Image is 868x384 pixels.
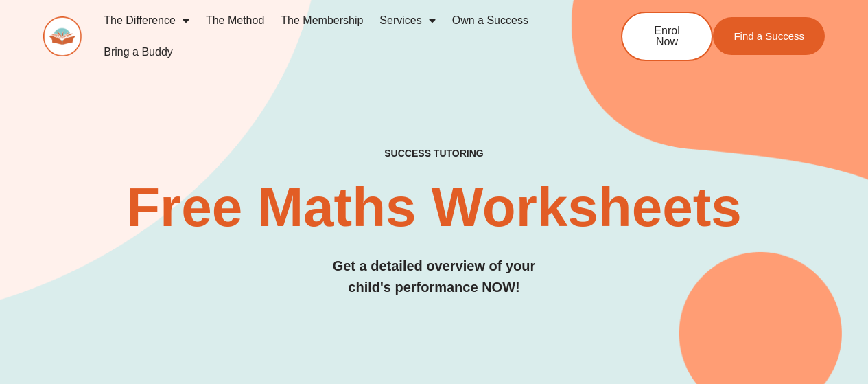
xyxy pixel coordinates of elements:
[95,5,198,36] a: The Difference
[95,5,576,68] nav: Menu
[43,180,825,235] h2: Free Maths Worksheets​
[198,5,272,36] a: The Method
[43,148,825,159] h4: SUCCESS TUTORING​
[734,31,804,41] span: Find a Success
[43,256,825,298] h3: Get a detailed overview of your child's performance NOW!
[643,25,691,47] span: Enrol Now
[371,5,443,36] a: Services
[444,5,537,36] a: Own a Success
[621,12,713,61] a: Enrol Now
[713,17,825,55] a: Find a Success
[272,5,371,36] a: The Membership
[95,36,181,68] a: Bring a Buddy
